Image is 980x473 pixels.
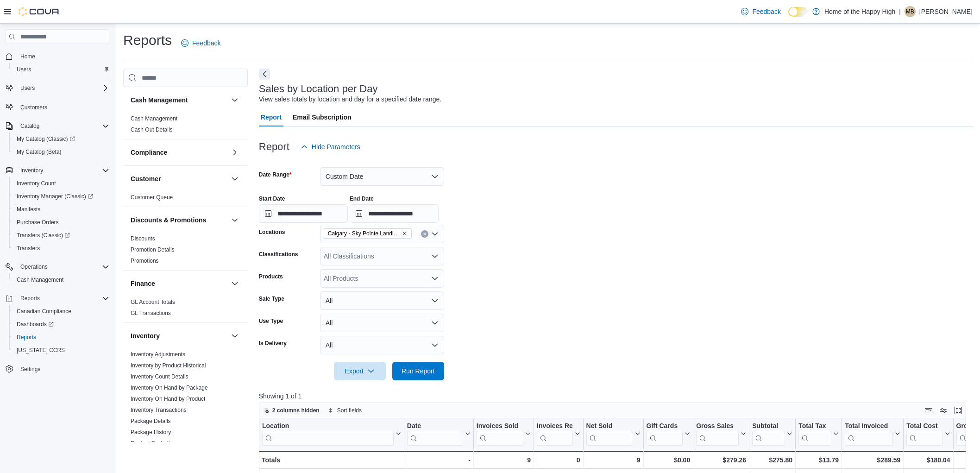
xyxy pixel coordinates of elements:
div: $180.04 [906,454,950,466]
button: Inventory [229,330,240,341]
span: My Catalog (Beta) [17,148,62,156]
span: Inventory Manager (Classic) [17,193,93,200]
input: Press the down key to open a popover containing a calendar. [259,204,348,223]
span: Reports [17,293,109,304]
span: Dashboards [13,319,109,330]
button: Clear input [421,230,428,238]
button: Date [407,422,471,446]
div: Net Sold [586,422,633,431]
button: Reports [9,331,113,344]
span: Inventory On Hand by Package [131,384,208,391]
span: Inventory Count [17,180,56,187]
button: Reports [17,293,44,304]
div: $275.80 [752,454,792,466]
div: Total Tax [798,422,831,446]
a: GL Account Totals [131,299,175,305]
button: Settings [2,362,113,376]
button: Enter fullscreen [953,405,964,416]
span: Home [17,50,109,62]
div: $0.00 [646,454,690,466]
div: Invoices Sold [477,422,523,431]
a: Inventory Transactions [131,407,187,413]
button: Compliance [229,147,240,158]
a: Dashboards [13,319,57,330]
span: Feedback [192,38,220,48]
label: Classifications [259,251,298,258]
div: Date [407,422,463,446]
a: Manifests [13,204,44,215]
a: Inventory On Hand by Product [131,396,205,402]
div: 9 [477,454,531,466]
span: Product Expirations [131,440,179,447]
a: Customer Queue [131,194,173,201]
span: GL Transactions [131,309,171,317]
button: Purchase Orders [9,216,113,229]
div: Total Invoiced [845,422,893,446]
span: Inventory Adjustments [131,351,185,358]
span: Transfers (Classic) [17,232,70,239]
button: Operations [17,261,51,272]
a: Cash Management [13,274,67,285]
a: Cash Management [131,115,177,122]
a: Inventory Count [13,178,60,189]
h1: Reports [123,31,172,50]
span: Manifests [17,206,40,213]
button: Customers [2,100,113,114]
span: Cash Out Details [131,126,173,133]
button: Compliance [131,148,227,157]
a: Reports [13,332,40,343]
div: Invoices Ref [537,422,572,431]
span: Run Report [402,366,435,376]
button: 2 columns hidden [259,405,323,416]
a: Transfers (Classic) [13,230,74,241]
a: Inventory On Hand by Package [131,385,208,391]
span: Settings [20,366,40,373]
span: Customers [20,104,47,111]
nav: Complex example [6,46,109,400]
button: Export [334,362,386,380]
span: Reports [13,332,109,343]
div: Madyson Baerwald [905,6,916,17]
span: Feedback [752,7,780,16]
h3: Finance [131,279,155,288]
span: [US_STATE] CCRS [17,347,65,354]
button: Hide Parameters [297,138,364,156]
button: Open list of options [431,275,439,282]
button: Open list of options [431,252,439,260]
div: Date [407,422,463,431]
span: Operations [17,261,109,272]
span: Inventory Count [13,178,109,189]
button: Inventory Count [9,177,113,190]
a: Purchase Orders [13,217,63,228]
div: Cash Management [123,113,248,139]
button: Operations [2,260,113,273]
div: Gift Card Sales [646,422,683,446]
button: Invoices Ref [537,422,580,446]
button: Reports [2,292,113,305]
a: Promotion Details [131,246,175,253]
a: Home [17,51,39,62]
span: Hide Parameters [312,142,360,151]
button: Gift Cards [646,422,690,446]
label: End Date [350,195,374,202]
div: Invoices Ref [537,422,572,446]
a: GL Transactions [131,310,171,316]
div: 0 [537,454,580,466]
span: MB [906,6,914,17]
div: Gross Sales [696,422,739,446]
label: Products [259,273,283,280]
button: Inventory [2,164,113,177]
button: Cash Management [131,95,227,105]
label: Locations [259,228,285,236]
span: Customers [17,101,109,113]
button: Keyboard shortcuts [923,405,934,416]
button: Total Tax [798,422,839,446]
button: Run Report [392,362,444,380]
button: Discounts & Promotions [229,214,240,226]
h3: Inventory [131,331,160,341]
button: Open list of options [431,230,439,238]
h3: Cash Management [131,95,188,105]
